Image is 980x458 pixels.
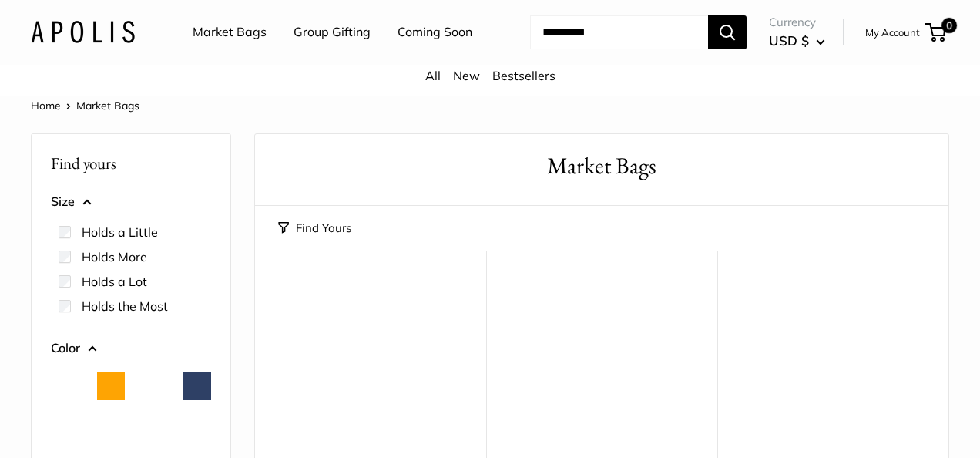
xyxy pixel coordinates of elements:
[97,413,125,440] button: Cool Gray
[708,15,747,49] button: Search
[31,96,139,116] nav: Breadcrumb
[453,68,480,83] a: New
[140,372,168,400] button: Black
[769,12,825,33] span: Currency
[865,23,920,42] a: My Account
[97,372,125,400] button: Orange
[82,297,168,315] label: Holds the Most
[425,68,441,83] a: All
[278,150,925,183] h1: Market Bags
[82,223,158,241] label: Holds a Little
[82,272,147,291] label: Holds a Lot
[530,15,708,49] input: Search...
[927,23,946,42] a: 0
[492,68,555,83] a: Bestsellers
[54,413,82,440] button: Blush
[31,21,135,43] img: Apolis
[140,413,168,440] button: Field Green
[51,337,211,360] button: Color
[31,99,61,113] a: Home
[183,372,211,400] button: Navy
[193,21,267,44] a: Market Bags
[769,32,809,49] span: USD $
[398,21,472,44] a: Coming Soon
[51,148,211,178] p: Find yours
[51,190,211,214] button: Size
[76,99,139,113] span: Market Bags
[278,217,351,239] button: Find Yours
[54,372,82,400] button: Natural
[82,248,147,266] label: Holds More
[294,21,371,44] a: Group Gifting
[769,29,825,53] button: USD $
[941,18,957,33] span: 0
[183,413,211,440] button: blackstripe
